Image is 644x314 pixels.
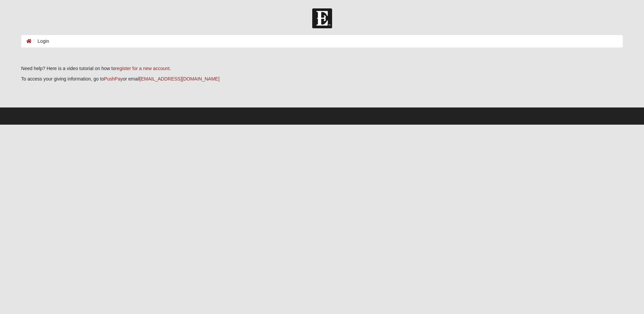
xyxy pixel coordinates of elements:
[32,38,49,45] li: Login
[21,65,623,72] p: Need help? Here is a video tutorial on how to .
[21,75,623,83] p: To access your giving information, go to or email
[104,76,123,82] a: PushPay
[312,8,332,28] img: Church of Eleven22 Logo
[115,66,169,71] a: register for a new account
[140,76,220,82] a: [EMAIL_ADDRESS][DOMAIN_NAME]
